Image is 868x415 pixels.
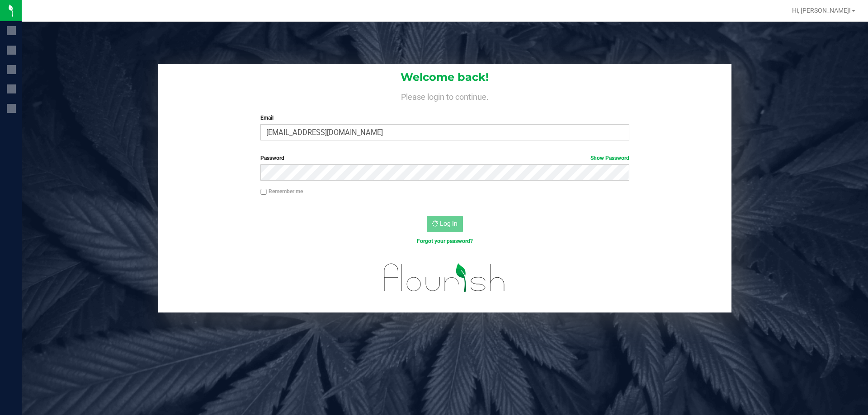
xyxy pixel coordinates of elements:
[792,7,851,14] span: Hi, [PERSON_NAME]!
[260,155,284,161] span: Password
[417,238,473,244] a: Forgot your password?
[427,216,463,232] button: Log In
[260,114,629,122] label: Email
[158,90,731,101] h4: Please login to continue.
[260,187,303,196] label: Remember me
[158,71,731,83] h1: Welcome back!
[260,189,267,195] input: Remember me
[590,155,629,161] a: Show Password
[373,255,516,301] img: flourish_logo.svg
[440,220,458,227] span: Log In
